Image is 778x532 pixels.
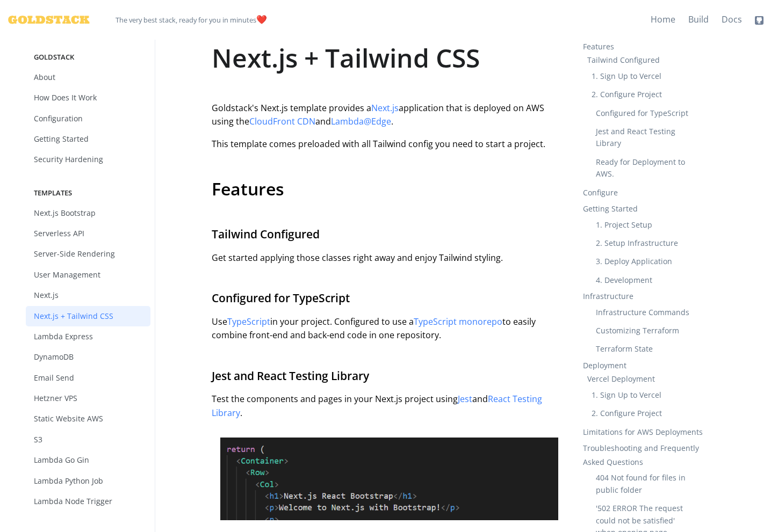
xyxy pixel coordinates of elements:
[26,471,150,491] a: Lambda Python Job
[26,244,150,264] a: Server-Side Rendering
[212,251,567,265] p: Get started applying those classes right away and enjoy Tailwind styling.
[249,115,315,127] a: CloudFront CDN
[583,122,705,153] a: Jest and React Testing Library
[26,129,150,149] a: Getting Started
[583,271,691,289] a: 4. Development
[26,368,150,388] a: Email Send
[587,404,666,422] a: 2. Configure Project
[583,234,691,252] a: 2. Setup Infrastructure
[583,360,626,370] a: Deployment
[26,52,150,63] span: Goldstack
[583,184,705,202] a: Configure
[414,316,502,327] a: TypeScript monorepo
[583,153,705,184] a: Ready for Deployment to AWS.
[458,393,472,405] a: Jest
[26,347,150,367] a: DynamoDB
[583,340,702,358] a: Terraform State
[755,16,763,25] img: svg%3e
[587,386,666,404] a: 1. Sign Up to Vercel
[583,374,659,384] a: Vercel Deployment
[26,187,150,199] span: Templates
[212,101,567,129] p: Goldstack's Next.js template provides a application that is deployed on AWS using the and .
[26,491,150,512] a: Lambda Node Trigger
[26,429,150,450] a: S3
[583,252,691,271] a: 3. Deploy Application
[26,108,150,129] a: Configuration
[212,392,567,420] p: Test the components and pages in your Next.js project using and .
[583,216,691,234] a: 1. Project Setup
[583,469,705,499] a: 404 Not found for files in public folder
[26,88,150,108] a: How Does It Work
[583,291,633,301] a: Infrastructure
[583,55,664,65] a: Tailwind Configured
[587,67,666,85] a: 1. Sign Up to Vercel
[583,104,705,122] a: Configured for TypeScript
[587,85,666,104] a: 2. Configure Project
[116,15,256,25] small: The very best stack, ready for you in minutes
[583,41,614,52] a: Features
[371,102,399,114] a: Next.js
[26,149,150,170] a: Security Hardening
[26,203,150,223] a: Next.js Bootstrap
[583,203,638,214] a: Getting Started
[583,322,702,340] a: Customizing Terraform
[212,290,350,305] a: Configured for TypeScript
[212,40,567,76] h1: Next.js + Tailwind CSS
[212,177,284,200] a: Features
[26,306,150,326] a: Next.js + Tailwind CSS
[212,315,567,342] p: Use in your project. Configured to use a to easily combine front-end and back-end code in one rep...
[331,115,391,127] a: Lambda@Edge
[8,9,81,31] a: Goldstack Logo
[26,223,150,244] a: Serverless API
[212,137,567,151] p: This template comes preloaded with all Tailwind config you need to start a project.
[583,443,699,467] a: Troubleshooting and Frequently Asked Questions
[583,423,705,441] a: Limitations for AWS Deployments
[26,285,150,305] a: Next.js
[212,393,542,419] a: React Testing Library
[26,265,150,285] a: User Management
[26,67,150,88] a: About
[26,409,150,429] a: Static Website AWS
[26,388,150,409] a: Hetzner VPS
[583,303,702,322] a: Infrastructure Commands
[26,450,150,470] a: Lambda Go Gin
[116,9,267,31] span: ️❤️
[26,326,150,347] a: Lambda Express
[212,227,320,242] a: Tailwind Configured
[212,368,369,383] a: Jest and React Testing Library
[227,316,270,327] a: TypeScript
